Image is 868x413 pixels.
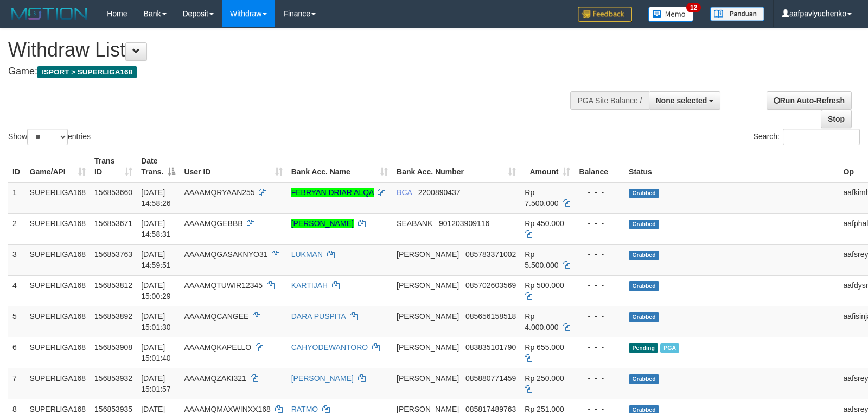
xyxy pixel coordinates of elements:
[525,374,564,383] span: Rp 250.000
[8,337,25,368] td: 6
[525,188,558,208] span: Rp 7.500.000
[397,219,432,228] span: SEABANK
[397,250,459,259] span: [PERSON_NAME]
[579,373,620,384] div: - - -
[291,281,328,290] a: KARTIJAH
[579,342,620,353] div: - - -
[8,129,91,145] label: Show entries
[624,151,839,182] th: Status
[141,250,171,270] span: [DATE] 14:59:51
[8,39,568,61] h1: Withdraw List
[8,213,25,244] td: 2
[754,129,860,145] label: Search:
[525,250,558,270] span: Rp 5.500.000
[648,7,694,22] img: Button%20Memo.svg
[397,281,459,290] span: [PERSON_NAME]
[291,188,374,197] a: FEBRYAN DRIAR ALQA
[291,250,323,259] a: LUKMAN
[629,220,659,229] span: Grabbed
[660,343,679,353] span: Marked by aafheankoy
[141,374,171,393] span: [DATE] 15:01:57
[141,188,171,208] span: [DATE] 14:58:26
[141,219,171,239] span: [DATE] 14:58:31
[710,7,764,21] img: panduan.png
[629,343,658,353] span: Pending
[575,151,624,182] th: Balance
[465,312,516,321] span: Copy 085656158518 to clipboard
[184,188,254,197] span: AAAAMQRYAAN255
[525,343,564,352] span: Rp 655.000
[465,250,516,259] span: Copy 085783371002 to clipboard
[291,374,354,383] a: [PERSON_NAME]
[94,188,132,197] span: 156853660
[465,281,516,290] span: Copy 085702603569 to clipboard
[25,244,91,275] td: SUPERLIGA168
[686,3,701,12] span: 12
[94,219,132,228] span: 156853671
[25,337,91,368] td: SUPERLIGA168
[291,312,346,321] a: DARA PUSPITA
[821,110,852,128] a: Stop
[392,151,520,182] th: Bank Acc. Number: activate to sort column ascending
[397,312,459,321] span: [PERSON_NAME]
[8,5,91,22] img: MOTION_logo.png
[25,213,91,244] td: SUPERLIGA168
[579,249,620,260] div: - - -
[287,151,392,182] th: Bank Acc. Name: activate to sort column ascending
[8,368,25,399] td: 7
[184,343,251,352] span: AAAAMQKAPELLO
[184,374,246,383] span: AAAAMQZAKI321
[520,151,575,182] th: Amount: activate to sort column ascending
[767,91,852,110] a: Run Auto-Refresh
[184,281,263,290] span: AAAAMQTUWIR12345
[8,244,25,275] td: 3
[8,182,25,214] td: 1
[141,312,171,331] span: [DATE] 15:01:30
[579,187,620,198] div: - - -
[629,189,659,198] span: Grabbed
[141,343,171,362] span: [DATE] 15:01:40
[141,281,171,301] span: [DATE] 15:00:29
[783,129,860,145] input: Search:
[649,91,721,110] button: None selected
[439,219,489,228] span: Copy 901203909116 to clipboard
[525,312,558,331] span: Rp 4.000.000
[579,280,620,291] div: - - -
[525,281,564,290] span: Rp 500.000
[629,281,659,291] span: Grabbed
[94,374,132,383] span: 156853932
[8,306,25,337] td: 5
[418,188,461,197] span: Copy 2200890437 to clipboard
[579,311,620,322] div: - - -
[8,151,25,182] th: ID
[656,96,707,105] span: None selected
[25,368,91,399] td: SUPERLIGA168
[94,343,132,352] span: 156853908
[37,66,137,78] span: ISPORT > SUPERLIGA168
[8,275,25,306] td: 4
[94,312,132,321] span: 156853892
[184,250,267,259] span: AAAAMQGASAKNYO31
[25,182,91,214] td: SUPERLIGA168
[578,7,632,22] img: Feedback.jpg
[184,312,248,321] span: AAAAMQCANGEE
[570,91,648,110] div: PGA Site Balance /
[629,251,659,260] span: Grabbed
[137,151,180,182] th: Date Trans.: activate to sort column descending
[291,219,354,228] a: [PERSON_NAME]
[465,343,516,352] span: Copy 083835101790 to clipboard
[25,275,91,306] td: SUPERLIGA168
[25,306,91,337] td: SUPERLIGA168
[25,151,91,182] th: Game/API: activate to sort column ascending
[27,129,68,145] select: Showentries
[629,312,659,322] span: Grabbed
[291,343,368,352] a: CAHYODEWANTORO
[629,374,659,384] span: Grabbed
[397,343,459,352] span: [PERSON_NAME]
[397,374,459,383] span: [PERSON_NAME]
[94,281,132,290] span: 156853812
[579,218,620,229] div: - - -
[465,374,516,383] span: Copy 085880771459 to clipboard
[8,66,568,77] h4: Game:
[94,250,132,259] span: 156853763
